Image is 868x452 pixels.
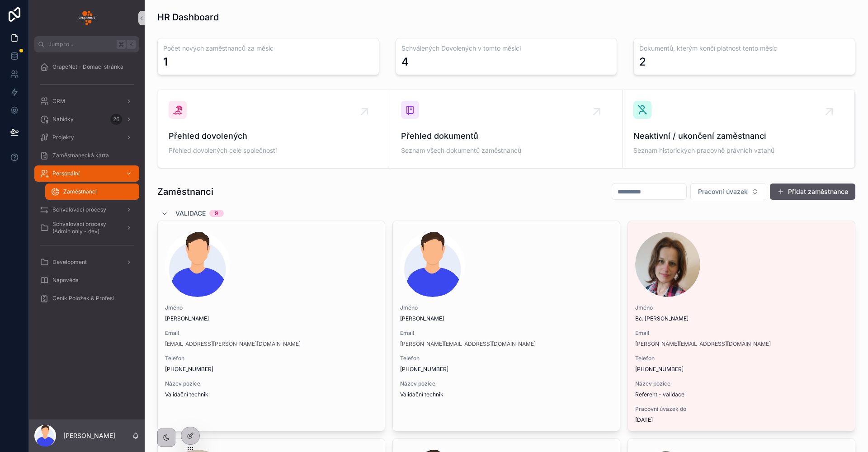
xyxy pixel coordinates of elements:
[635,340,771,348] a: [PERSON_NAME][EMAIL_ADDRESS][DOMAIN_NAME]
[400,315,613,322] span: [PERSON_NAME]
[635,366,848,373] span: [PHONE_NUMBER]
[52,295,114,302] span: Ceník Položek & Profesí
[110,114,122,125] div: 26
[635,391,684,398] span: Referent - validace
[34,93,139,109] a: CRM
[52,170,80,177] span: Personální
[639,44,849,53] h3: Dokumentů, kterým končí platnost tento měsíc
[127,41,135,48] span: K
[63,431,115,440] p: [PERSON_NAME]
[635,355,848,362] span: Telefon
[34,290,139,306] a: Ceník Položek & Profesí
[165,366,377,373] span: [PHONE_NUMBER]
[52,98,65,105] span: CRM
[34,111,139,127] a: Nabídky26
[392,221,620,431] a: Jméno[PERSON_NAME]Email[PERSON_NAME][EMAIL_ADDRESS][DOMAIN_NAME]Telefon[PHONE_NUMBER]Název pozice...
[52,277,79,284] span: Nápověda
[63,188,97,195] span: Zaměstnanci
[165,330,377,337] span: Email
[635,304,848,311] span: Jméno
[635,405,848,413] span: Pracovní úvazek do
[34,59,139,75] a: GrapeNet - Domací stránka
[165,315,377,322] span: [PERSON_NAME]
[635,380,848,387] span: Název pozice
[52,221,118,235] span: Schvalovací procesy (Admin only - dev)
[390,90,623,168] a: Přehled dokumentůSeznam všech dokumentů zaměstnanců
[698,187,748,196] span: Pracovní úvazek
[157,11,219,24] h1: HR Dashboard
[157,185,213,198] h1: Zaměstnanci
[34,220,139,236] a: Schvalovací procesy (Admin only - dev)
[34,165,139,182] a: Personální
[400,340,536,348] a: [PERSON_NAME][EMAIL_ADDRESS][DOMAIN_NAME]
[169,130,379,142] span: Přehled dovolených
[633,130,844,142] span: Neaktivní / ukončení zaměstnanci
[79,11,95,25] img: App logo
[52,152,109,159] span: Zaměstnanecká karta
[400,355,613,362] span: Telefon
[52,134,74,141] span: Projekty
[157,221,385,431] a: Jméno[PERSON_NAME]Email[EMAIL_ADDRESS][PERSON_NAME][DOMAIN_NAME]Telefon[PHONE_NUMBER]Název pozice...
[401,44,612,53] h3: Schválených Dovolených v tomto měsíci
[175,209,206,218] span: Validace
[400,304,613,311] span: Jméno
[627,221,855,431] a: JménoBc. [PERSON_NAME]Email[PERSON_NAME][EMAIL_ADDRESS][DOMAIN_NAME]Telefon[PHONE_NUMBER]Název po...
[401,55,409,69] div: 4
[34,36,139,52] button: Jump to...K
[400,366,613,373] span: [PHONE_NUMBER]
[400,330,613,337] span: Email
[34,147,139,164] a: Zaměstnanecká karta
[633,146,844,155] span: Seznam historických pracovně právních vztahů
[163,55,168,69] div: 1
[401,130,611,142] span: Přehled dokumentů
[165,304,377,311] span: Jméno
[45,184,139,200] a: Zaměstnanci
[169,146,379,155] span: Přehled dovolených celé společnosti
[165,340,301,348] a: [EMAIL_ADDRESS][PERSON_NAME][DOMAIN_NAME]
[635,315,848,322] span: Bc. [PERSON_NAME]
[52,206,106,213] span: Schvalovací procesy
[52,259,87,266] span: Development
[158,90,390,168] a: Přehled dovolenýchPřehled dovolených celé společnosti
[690,183,766,200] button: Select Button
[400,391,443,398] span: Validační technik
[48,41,113,48] span: Jump to...
[34,129,139,146] a: Projekty
[163,44,373,53] h3: Počet nových zaměstnanců za měsíc
[52,116,74,123] span: Nabídky
[635,416,848,424] span: [DATE]
[52,63,123,71] span: GrapeNet - Domací stránka
[215,210,218,217] div: 9
[165,380,377,387] span: Název pozice
[401,146,611,155] span: Seznam všech dokumentů zaměstnanců
[165,391,208,398] span: Validační technik
[770,184,855,200] button: Přidat zaměstnance
[623,90,855,168] a: Neaktivní / ukončení zaměstnanciSeznam historických pracovně právních vztahů
[400,380,613,387] span: Název pozice
[34,202,139,218] a: Schvalovací procesy
[639,55,646,69] div: 2
[165,355,377,362] span: Telefon
[34,272,139,288] a: Nápověda
[635,330,848,337] span: Email
[29,52,145,318] div: scrollable content
[34,254,139,270] a: Development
